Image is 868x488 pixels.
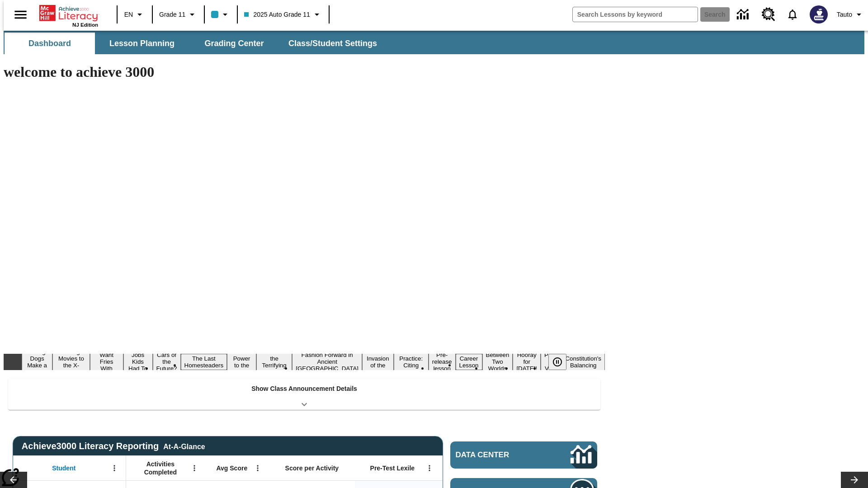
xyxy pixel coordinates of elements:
span: Score per Activity [285,464,339,472]
button: Language: EN, Select a language [120,6,149,23]
span: Achieve3000 Literacy Reporting [22,441,205,451]
span: Grade 11 [159,10,185,19]
button: Lesson Planning [97,33,187,54]
button: Slide 14 Between Two Worlds [482,350,513,373]
span: NJ Edition [72,22,98,28]
span: 2025 Auto Grade 11 [244,10,310,19]
div: Pause [548,354,576,370]
button: Slide 4 Dirty Jobs Kids Had To Do [123,343,153,380]
button: Slide 7 Solar Power to the People [227,347,256,377]
button: Slide 5 Cars of the Future? [153,350,181,373]
button: Slide 10 The Invasion of the Free CD [362,347,394,377]
img: Avatar [810,5,828,23]
span: EN [124,10,133,19]
button: Class color is light blue. Change class color [208,6,234,23]
div: SubNavbar [4,33,385,54]
button: Slide 9 Fashion Forward in Ancient Rome [292,350,362,373]
button: Slide 17 The Constitution's Balancing Act [561,347,605,377]
span: Pre-Test Lexile [370,464,415,472]
button: Grading Center [189,33,279,54]
div: Show Class Announcement Details [8,379,600,410]
button: Open Menu [108,461,121,475]
button: Open Menu [188,461,201,475]
a: Resource Center, Will open in new tab [756,2,781,27]
h1: welcome to achieve 3000 [4,64,605,80]
a: Data Center [450,441,597,469]
button: Class/Student Settings [281,33,384,54]
button: Slide 3 Do You Want Fries With That? [90,343,123,380]
button: Slide 12 Pre-release lesson [429,350,456,373]
button: Slide 8 Attack of the Terrifying Tomatoes [256,347,292,377]
span: Activities Completed [131,460,190,476]
div: Home [39,3,98,28]
button: Open side menu [7,1,34,28]
button: Slide 13 Career Lesson [456,354,482,370]
span: Avg Score [216,464,247,472]
p: Show Class Announcement Details [251,384,357,394]
button: Dashboard [5,33,95,54]
input: search field [573,7,698,22]
button: Slide 6 The Last Homesteaders [181,354,227,370]
button: Grade: Grade 11, Select a grade [156,6,201,23]
button: Open Menu [251,461,264,475]
span: Tauto [837,10,852,19]
span: Student [52,464,75,472]
button: Class: 2025 Auto Grade 11, Select your class [241,6,325,23]
div: SubNavbar [4,31,864,54]
button: Slide 11 Mixed Practice: Citing Evidence [394,347,429,377]
a: Data Center [731,2,756,27]
button: Open Menu [423,461,436,475]
a: Home [39,4,98,22]
div: At-A-Glance [163,441,205,451]
button: Slide 16 Point of View [541,350,561,373]
button: Profile/Settings [833,6,868,23]
button: Select a new avatar [804,3,833,26]
button: Slide 1 Diving Dogs Make a Splash [22,347,52,377]
button: Slide 15 Hooray for Constitution Day! [513,350,541,373]
button: Pause [548,354,566,370]
button: Slide 2 Taking Movies to the X-Dimension [52,347,90,377]
a: Notifications [781,3,804,26]
span: Data Center [456,450,540,460]
button: Lesson carousel, Next [841,472,868,488]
